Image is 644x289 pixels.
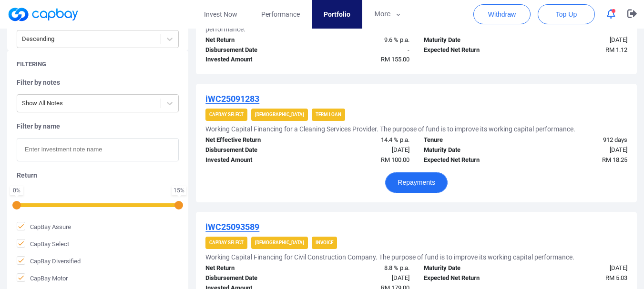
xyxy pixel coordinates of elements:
[525,145,634,155] div: [DATE]
[605,46,627,53] span: RM 1.12
[307,135,417,145] div: 14.4 % p.a.
[198,45,307,55] div: Disbursement Date
[12,188,21,193] div: 0 %
[381,156,409,163] span: RM 100.00
[17,138,179,161] input: Enter investment note name
[307,45,417,55] div: -
[417,263,526,273] div: Maturity Date
[417,45,526,55] div: Expected Net Return
[316,112,341,117] strong: Term Loan
[556,10,577,19] span: Top Up
[17,273,68,283] span: CapBay Motor
[209,240,244,245] strong: CapBay Select
[198,145,307,155] div: Disbursement Date
[381,56,409,63] span: RM 155.00
[602,156,627,163] span: RM 18.25
[307,273,417,283] div: [DATE]
[198,35,307,45] div: Net Return
[198,155,307,165] div: Invested Amount
[17,256,81,266] span: CapBay Diversified
[17,239,69,249] span: CapBay Select
[17,222,71,231] span: CapBay Assure
[417,145,526,155] div: Maturity Date
[198,55,307,65] div: Invested Amount
[205,253,574,261] h5: Working Capital Financing for Civil Construction Company. The purpose of fund is to improve its w...
[198,273,307,283] div: Disbursement Date
[417,273,526,283] div: Expected Net Return
[17,122,179,130] h5: Filter by name
[525,135,634,145] div: 912 days
[307,145,417,155] div: [DATE]
[198,135,307,145] div: Net Effective Return
[605,274,627,281] span: RM 5.03
[525,35,634,45] div: [DATE]
[316,240,333,245] strong: Invoice
[525,263,634,273] div: [DATE]
[205,125,575,133] h5: Working Capital Financing for a Cleaning Services Provider. The purpose of fund is to improve its...
[198,263,307,273] div: Net Return
[209,112,244,117] strong: CapBay Select
[17,78,179,87] h5: Filter by notes
[473,4,531,24] button: Withdraw
[385,172,448,193] button: Repayments
[261,9,300,20] span: Performance
[417,155,526,165] div: Expected Net Return
[174,188,184,193] div: 15 %
[538,4,595,24] button: Top Up
[417,35,526,45] div: Maturity Date
[307,263,417,273] div: 8.8 % p.a.
[205,222,259,232] u: iWC25093589
[17,60,46,69] h5: Filtering
[255,240,304,245] strong: [DEMOGRAPHIC_DATA]
[17,171,179,179] h5: Return
[205,94,259,104] u: iWC25091283
[417,135,526,145] div: Tenure
[307,35,417,45] div: 9.6 % p.a.
[255,112,304,117] strong: [DEMOGRAPHIC_DATA]
[324,9,350,20] span: Portfolio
